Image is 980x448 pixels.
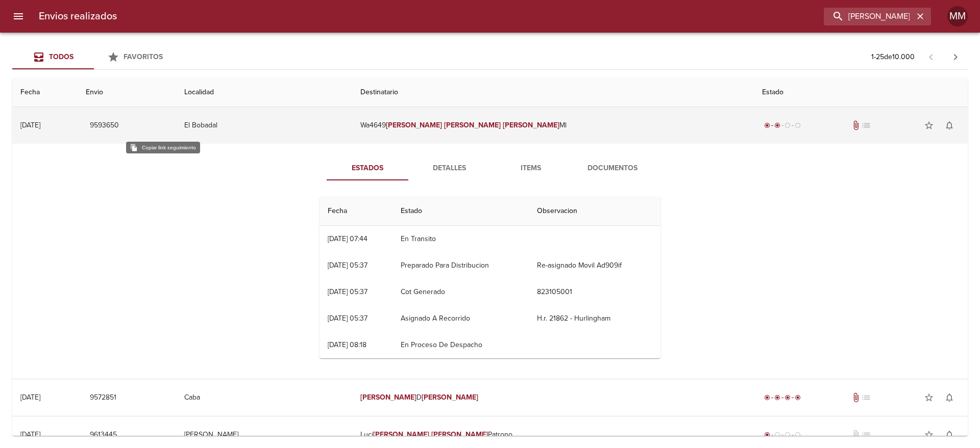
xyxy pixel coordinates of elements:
[785,432,791,438] span: radio_button_unchecked
[924,120,934,130] span: star_border
[762,120,803,130] div: Despachado
[924,430,934,440] span: star_border
[861,120,871,130] span: No tiene pedido asociado
[373,430,430,439] em: [PERSON_NAME]
[78,78,176,107] th: Envio
[824,8,914,25] input: buscar
[386,121,443,129] em: [PERSON_NAME]
[529,197,660,226] th: Observacion
[939,387,960,408] button: Activar notificaciones
[851,392,861,403] span: Tiene documentos adjuntos
[393,252,529,279] td: Preparado Para Distribucion
[774,394,780,401] span: radio_button_checked
[785,394,791,401] span: radio_button_checked
[947,6,968,27] div: MM
[944,120,954,130] span: notifications_none
[39,8,117,24] h6: Envios realizados
[328,287,367,296] div: [DATE] 05:37
[944,392,954,403] span: notifications_none
[20,121,40,129] div: [DATE]
[754,78,968,107] th: Estado
[352,78,754,107] th: Destinatario
[328,340,366,349] div: [DATE] 08:18
[764,394,770,401] span: radio_button_checked
[352,379,754,416] td: D
[124,52,163,61] span: Favoritos
[320,197,393,226] th: Fecha
[393,279,529,305] td: Cot Generado
[49,52,73,61] span: Todos
[86,426,121,444] button: 9613445
[393,305,529,332] td: Asignado A Recorrido
[333,162,402,175] span: Estados
[176,107,352,144] td: El Bobadal
[431,430,488,439] em: [PERSON_NAME]
[86,388,120,407] button: 9572851
[851,430,861,440] span: No tiene documentos adjuntos
[795,394,801,401] span: radio_button_checked
[422,393,478,402] em: [PERSON_NAME]
[328,234,367,243] div: [DATE] 07:44
[176,379,352,416] td: Caba
[939,425,960,445] button: Activar notificaciones
[795,122,801,128] span: radio_button_unchecked
[393,197,529,226] th: Estado
[20,393,40,402] div: [DATE]
[393,226,529,252] td: En Transito
[871,52,915,62] p: 1 - 25 de 10.000
[764,122,770,128] span: radio_button_checked
[861,430,871,440] span: No tiene pedido asociado
[947,6,968,27] div: Abrir información de usuario
[90,429,117,441] span: 9613445
[328,314,367,323] div: [DATE] 05:37
[924,392,934,403] span: star_border
[320,197,660,358] table: Tabla de seguimiento
[360,393,417,402] em: [PERSON_NAME]
[90,119,119,132] span: 9593650
[90,391,116,404] span: 9572851
[328,261,367,270] div: [DATE] 05:37
[6,4,31,29] button: menu
[943,45,968,69] span: Pagina siguiente
[944,430,954,440] span: notifications_none
[327,156,653,180] div: Tabs detalle de guia
[414,162,484,175] span: Detalles
[795,432,801,438] span: radio_button_unchecked
[444,121,501,129] em: [PERSON_NAME]
[785,122,791,128] span: radio_button_unchecked
[12,45,176,69] div: Tabs Envios
[919,51,943,62] span: Pagina anterior
[774,122,780,128] span: radio_button_checked
[919,387,939,408] button: Agregar a favoritos
[393,332,529,358] td: En Proceso De Despacho
[762,392,803,403] div: Entregado
[851,120,861,130] span: Tiene documentos adjuntos
[86,116,123,135] button: 9593650
[764,432,770,438] span: radio_button_checked
[939,115,960,136] button: Activar notificaciones
[762,430,803,440] div: Generado
[529,305,660,332] td: H.r. 21862 - Hurlingham
[529,279,660,305] td: 823105001
[578,162,647,175] span: Documentos
[919,115,939,136] button: Agregar a favoritos
[496,162,566,175] span: Items
[503,121,559,129] em: [PERSON_NAME]
[861,392,871,403] span: No tiene pedido asociado
[352,107,754,144] td: Wa4649 Ml
[529,252,660,279] td: Re-asignado Movil Ad909if
[20,430,40,439] div: [DATE]
[774,432,780,438] span: radio_button_unchecked
[176,78,352,107] th: Localidad
[919,425,939,445] button: Agregar a favoritos
[12,78,78,107] th: Fecha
